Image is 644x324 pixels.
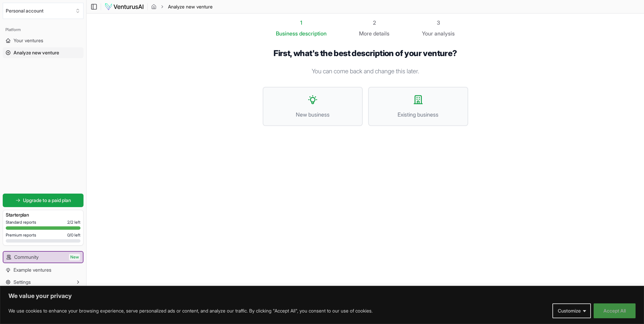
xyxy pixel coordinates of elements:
[14,37,43,44] span: Your ventures
[299,30,327,37] span: description
[14,267,51,273] span: Example ventures
[3,24,84,35] div: Platform
[3,265,84,275] a: Example ventures
[359,29,372,38] span: More
[6,211,80,218] h3: Starter plan
[3,3,84,19] button: Select an organization
[359,19,389,27] div: 2
[263,87,363,126] button: New business
[6,232,36,238] span: Premium reports
[3,194,84,207] a: Upgrade to a paid plan
[270,110,355,119] span: New business
[373,30,389,37] span: details
[69,254,80,260] span: New
[263,48,468,58] h1: First, what's the best description of your venture?
[67,220,80,225] span: 2 / 2 left
[14,254,39,260] span: Community
[67,232,80,238] span: 0 / 0 left
[8,292,636,300] p: We value your privacy
[3,277,84,288] button: Settings
[3,47,84,58] a: Analyze new venture
[14,279,31,285] span: Settings
[434,30,455,37] span: analysis
[422,19,455,27] div: 3
[8,307,373,315] p: We use cookies to enhance your browsing experience, serve personalized ads or content, and analyz...
[276,29,298,38] span: Business
[151,3,213,10] nav: breadcrumb
[104,3,144,11] img: logo
[6,220,36,225] span: Standard reports
[3,252,83,263] a: CommunityNew
[276,19,327,27] div: 1
[594,303,636,318] button: Accept All
[368,87,468,126] button: Existing business
[23,197,71,204] span: Upgrade to a paid plan
[376,110,461,119] span: Existing business
[263,67,468,76] p: You can come back and change this later.
[3,35,84,46] a: Your ventures
[168,3,213,10] span: Analyze new venture
[552,303,591,318] button: Customize
[422,29,433,38] span: Your
[14,49,59,56] span: Analyze new venture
